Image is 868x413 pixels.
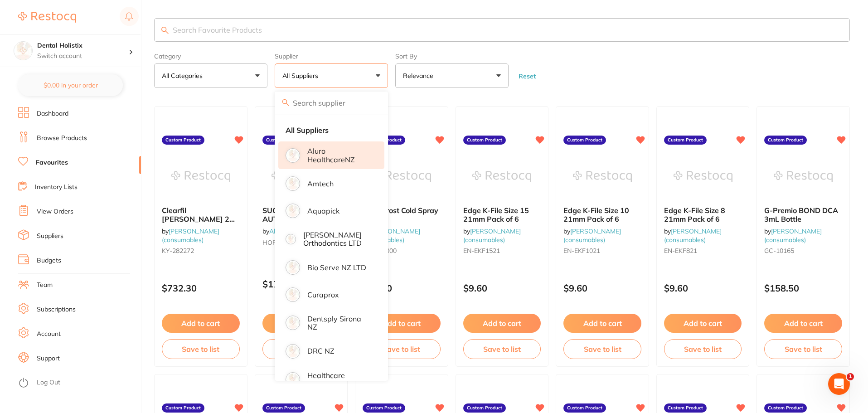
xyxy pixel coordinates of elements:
[37,305,76,314] a: Subscriptions
[287,205,299,217] img: Aquapick
[764,403,807,413] label: Custom Product
[35,183,78,192] a: Inventory Lists
[269,227,327,235] a: Aluro HealthcareNZ
[287,345,299,357] img: DRC NZ
[395,63,509,88] button: Relevance
[764,314,842,333] button: Add to cart
[774,154,833,199] img: G-Premio BOND DCA 3mL Bottle
[563,136,606,145] label: Custom Product
[171,154,230,199] img: Clearfil SE BOND 2 Value Kit 3x Primer 6ml and 3x Bond 5ml
[154,18,850,42] input: Search Favourite Products
[463,247,500,255] span: EN-EKF1521
[275,63,388,88] button: All Suppliers
[664,136,707,145] label: Custom Product
[764,206,838,223] span: G-Premio BOND DCA 3mL Bottle
[36,158,68,167] a: Favourites
[37,281,53,290] a: Team
[463,283,541,293] p: $9.60
[162,247,194,255] span: KY-282272
[275,92,388,114] input: Search supplier
[307,207,339,215] p: Aquapick
[307,147,372,164] p: Aluro HealthcareNZ
[363,339,441,359] button: Save to list
[463,206,529,223] span: Edge K-File Size 15 21mm Pack of 6
[162,227,219,243] a: [PERSON_NAME] (consumables)
[262,206,339,232] span: SUCTION TIPS AUTOCLAVABLE HVE PEDO
[563,206,641,223] b: Edge K-File Size 10 21mm Pack of 6
[37,232,63,241] a: Suppliers
[828,373,850,395] iframe: Intercom live chat
[764,339,842,359] button: Save to list
[395,53,509,60] label: Sort By
[162,283,240,293] p: $732.30
[664,227,722,243] span: by
[286,126,329,134] strong: All Suppliers
[563,227,621,243] span: by
[563,314,641,333] button: Add to cart
[472,154,531,199] img: Edge K-File Size 15 21mm Pack of 6
[363,206,441,223] b: Endo Frost Cold Spray 200ml
[37,207,73,216] a: View Orders
[262,136,305,145] label: Custom Product
[37,41,129,50] h4: Dental Holistix
[764,283,842,293] p: $158.50
[563,339,641,359] button: Save to list
[37,354,60,363] a: Support
[18,376,138,390] button: Log Out
[463,403,506,413] label: Custom Product
[664,403,707,413] label: Custom Product
[262,206,340,223] b: SUCTION TIPS AUTOCLAVABLE HVE PEDO
[18,74,123,96] button: $0.00 in your order
[307,371,372,388] p: Healthcare Essentials
[162,314,240,333] button: Add to cart
[664,227,722,243] a: [PERSON_NAME] (consumables)
[287,374,299,385] img: Healthcare Essentials
[162,403,204,413] label: Custom Product
[516,72,538,80] button: Reset
[37,330,61,339] a: Account
[664,247,697,255] span: EN-EKF821
[664,283,742,293] p: $9.60
[262,339,340,359] button: Save to list
[463,227,521,243] span: by
[363,403,405,413] label: Custom Product
[463,206,541,223] b: Edge K-File Size 15 21mm Pack of 6
[664,206,725,223] span: Edge K-File Size 8 21mm Pack of 6
[262,238,288,247] span: HOR336
[563,247,600,255] span: EN-EKF1021
[282,71,322,80] p: All Suppliers
[154,63,267,88] button: All Categories
[287,235,295,243] img: Arthur Hall Orthodontics LTD
[307,180,334,188] p: Amtech
[764,247,794,255] span: GC-10165
[287,289,299,301] img: Curaprox
[162,339,240,359] button: Save to list
[563,206,629,223] span: Edge K-File Size 10 21mm Pack of 6
[363,206,438,223] span: Endo Frost Cold Spray 200ml
[573,154,632,199] img: Edge K-File Size 10 21mm Pack of 6
[764,136,807,145] label: Custom Product
[764,227,822,243] a: [PERSON_NAME] (consumables)
[262,227,327,235] span: by
[363,227,420,243] a: [PERSON_NAME] (consumables)
[162,227,219,243] span: by
[463,339,541,359] button: Save to list
[664,339,742,359] button: Save to list
[162,206,235,240] span: Clearfil [PERSON_NAME] 2 Value Kit 3x Primer 6ml and 3x Bond 5ml
[764,227,822,243] span: by
[162,71,206,80] p: All Categories
[847,373,854,380] span: 1
[278,121,384,140] li: Clear selection
[563,227,621,243] a: [PERSON_NAME] (consumables)
[275,53,388,60] label: Supplier
[262,279,340,289] p: $17.95
[287,262,299,273] img: Bio Serve NZ LTD
[563,283,641,293] p: $9.60
[363,227,420,243] span: by
[664,314,742,333] button: Add to cart
[674,154,732,199] img: Edge K-File Size 8 21mm Pack of 6
[162,206,240,223] b: Clearfil SE BOND 2 Value Kit 3x Primer 6ml and 3x Bond 5ml
[154,53,267,60] label: Category
[307,291,339,299] p: Curaprox
[272,154,330,199] img: SUCTION TIPS AUTOCLAVABLE HVE PEDO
